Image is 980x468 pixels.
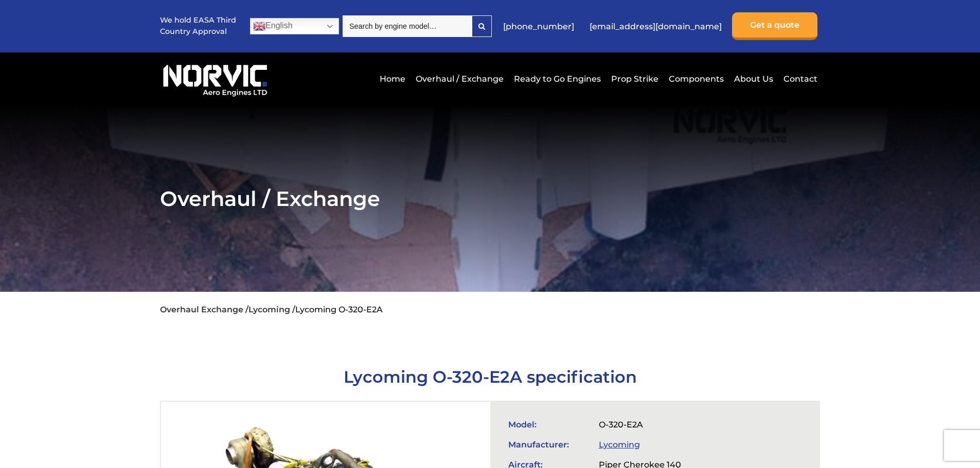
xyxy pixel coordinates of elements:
a: English [250,18,339,34]
a: Lycoming [599,440,640,450]
img: Norvic Aero Engines logo [160,60,270,97]
a: Overhaul Exchange / [160,305,248,314]
td: Manufacturer: [503,435,594,455]
h2: Overhaul / Exchange [160,186,820,211]
a: Contact [781,66,817,91]
li: Lycoming O-320-E2A [295,305,383,314]
h1: Lycoming O-320-E2A specification [160,367,820,387]
img: en [253,20,265,32]
a: Prop Strike [609,66,661,91]
a: Ready to Go Engines [511,66,603,91]
a: Home [377,66,408,91]
a: Get a quote [732,12,817,40]
a: [EMAIL_ADDRESS][DOMAIN_NAME] [584,14,727,39]
a: Components [666,66,726,91]
td: Model: [503,415,594,435]
input: Search by engine model… [343,15,472,37]
a: Lycoming / [248,305,295,314]
td: O-320-E2A [594,415,759,435]
a: Overhaul / Exchange [413,66,506,91]
a: About Us [732,66,776,91]
a: [PHONE_NUMBER] [498,14,579,39]
p: We hold EASA Third Country Approval [160,15,237,37]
